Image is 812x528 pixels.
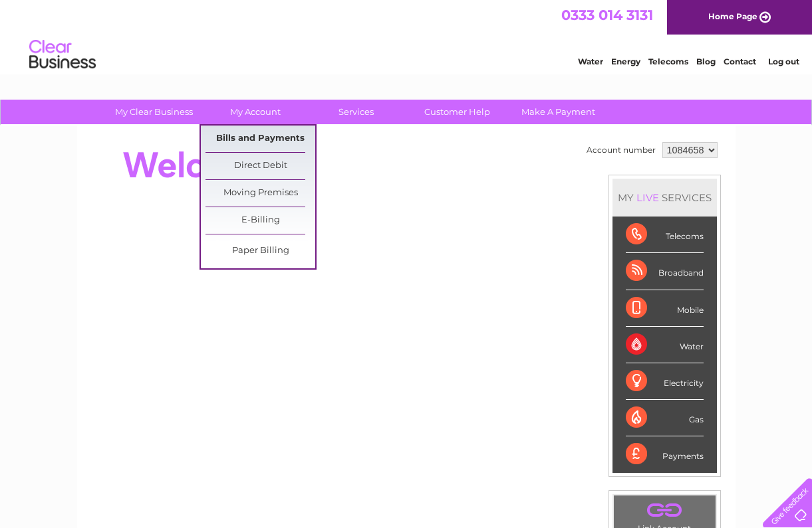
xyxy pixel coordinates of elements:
img: logo.png [29,35,96,75]
a: Telecoms [648,56,688,66]
a: E-Billing [205,207,315,234]
div: Mobile [626,290,704,327]
div: Gas [626,400,704,436]
a: Paper Billing [205,238,315,264]
div: LIVE [634,191,662,204]
a: Log out [768,56,799,66]
div: MY SERVICES [612,179,717,217]
a: Blog [696,56,716,66]
div: Telecoms [626,217,704,253]
td: Account number [583,139,659,161]
div: Clear Business is a trading name of Verastar Limited (registered in [GEOGRAPHIC_DATA] No. 3667643... [92,7,721,64]
div: Electricity [626,363,704,400]
a: Energy [611,56,640,66]
a: Water [578,56,603,66]
div: Payments [626,436,704,472]
a: Services [301,100,411,124]
a: Moving Premises [205,180,315,207]
a: 0333 014 3131 [561,7,653,23]
a: Direct Debit [205,153,315,179]
a: . [617,499,712,522]
a: Make A Payment [503,100,613,124]
a: My Clear Business [99,100,209,124]
div: Broadband [626,253,704,290]
a: My Account [200,100,310,124]
a: Bills and Payments [205,126,315,152]
a: Contact [724,56,756,66]
div: Water [626,327,704,363]
a: Customer Help [402,100,512,124]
